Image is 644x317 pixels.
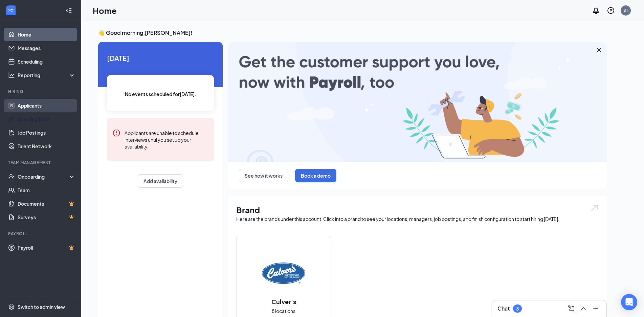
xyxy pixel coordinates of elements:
[567,304,575,313] svg: ComposeMessage
[18,126,75,139] a: Job Postings
[125,129,208,150] div: Applicants are unable to schedule interviews until you set up your availability.
[18,99,75,112] a: Applicants
[112,129,120,137] svg: Error
[595,46,603,54] svg: Cross
[18,55,75,68] a: Scheduling
[579,304,587,313] svg: ChevronUp
[93,5,117,16] h1: Home
[18,303,65,310] div: Switch to admin view
[7,7,14,14] svg: WorkstreamLogo
[65,7,72,14] svg: Collapse
[8,89,74,94] div: Hiring
[18,72,76,78] div: Reporting
[18,183,75,197] a: Team
[18,41,75,55] a: Messages
[8,173,15,180] svg: UserCheck
[239,169,288,182] button: See how it works
[621,294,637,310] div: Open Intercom Messenger
[138,174,183,188] button: Add availability
[566,303,577,314] button: ComposeMessage
[590,303,601,314] button: Minimize
[8,231,74,236] div: Payroll
[272,307,295,315] span: 8 locations
[18,112,75,126] a: Sourcing Tools
[107,53,214,63] span: [DATE]
[8,72,15,78] svg: Analysis
[497,305,510,312] h3: Chat
[265,297,303,306] h2: Culver's
[98,29,607,37] h3: 👋 Good morning, [PERSON_NAME] !
[18,197,75,210] a: DocumentsCrown
[18,173,70,180] div: Onboarding
[125,90,196,98] span: No events scheduled for [DATE] .
[236,204,599,216] h1: Brand
[8,303,15,310] svg: Settings
[516,306,519,312] div: 3
[228,42,607,162] img: payroll-large.gif
[18,28,75,41] a: Home
[236,216,599,222] div: Here are the brands under this account. Click into a brand to see your locations, managers, job p...
[592,304,600,313] svg: Minimize
[18,241,75,254] a: PayrollCrown
[18,139,75,153] a: Talent Network
[592,6,600,15] svg: Notifications
[262,251,305,295] img: Culver's
[295,169,336,182] button: Book a demo
[590,204,599,212] img: open.6027fd2a22e1237b5b06.svg
[623,7,628,13] div: ST
[8,160,74,165] div: Team Management
[18,210,75,224] a: SurveysCrown
[578,303,589,314] button: ChevronUp
[607,6,615,15] svg: QuestionInfo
